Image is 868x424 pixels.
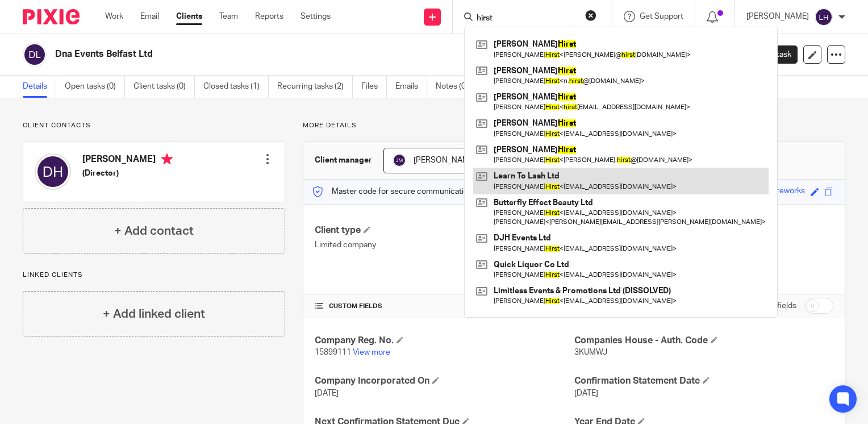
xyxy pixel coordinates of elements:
[361,76,387,98] a: Files
[315,239,574,251] p: Limited company
[315,348,351,356] span: 15899111
[436,76,477,98] a: Notes (0)
[746,11,809,22] p: [PERSON_NAME]
[82,168,173,179] h5: (Director)
[255,11,283,22] a: Reports
[640,13,683,20] span: Get Support
[414,156,476,164] span: [PERSON_NAME]
[219,11,238,22] a: Team
[315,302,574,311] h4: CUSTOM FIELDS
[301,11,331,22] a: Settings
[23,43,47,66] img: svg%3E
[133,76,195,98] a: Client tasks (0)
[815,8,833,26] img: svg%3E
[315,155,372,166] h3: Client manager
[203,76,269,98] a: Closed tasks (1)
[395,76,427,98] a: Emails
[574,389,598,397] span: [DATE]
[574,375,833,387] h4: Confirmation Statement Date
[574,335,833,347] h4: Companies House - Auth. Code
[315,375,574,387] h4: Company Incorporated On
[353,348,390,356] a: View more
[315,225,574,236] h4: Client type
[35,153,71,190] img: svg%3E
[105,11,123,22] a: Work
[315,335,574,347] h4: Company Reg. No.
[475,14,578,24] input: Search
[574,348,607,356] span: 3KUMWJ
[82,153,173,168] h4: [PERSON_NAME]
[23,9,80,24] img: Pixie
[315,389,339,397] span: [DATE]
[103,305,205,323] h4: + Add linked client
[393,153,406,167] img: svg%3E
[23,271,285,280] p: Linked clients
[176,11,202,22] a: Clients
[303,121,845,130] p: More details
[161,153,173,165] i: Primary
[312,186,508,197] p: Master code for secure communications and files
[65,76,125,98] a: Open tasks (0)
[114,222,194,240] h4: + Add contact
[585,10,596,21] button: Clear
[23,121,285,130] p: Client contacts
[55,48,583,60] h2: Dna Events Belfast Ltd
[140,11,159,22] a: Email
[277,76,353,98] a: Recurring tasks (2)
[23,76,56,98] a: Details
